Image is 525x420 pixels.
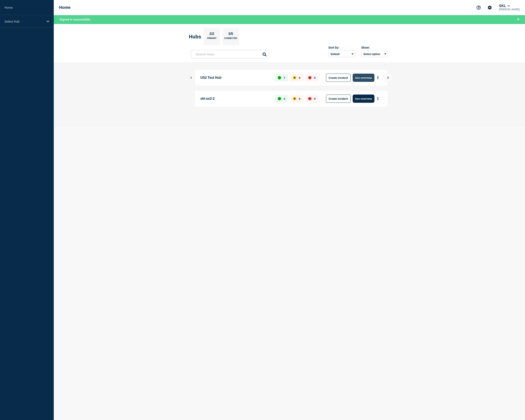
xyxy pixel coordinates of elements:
div: affected [293,76,296,79]
div: Show: [361,46,388,49]
button: Close banner [516,17,521,22]
button: See overview [353,95,374,103]
input: Search Hubs [191,50,269,58]
p: Primary [207,37,217,41]
p: 2/2 [208,32,216,37]
button: Support [474,3,483,12]
p: US2 Test Hub [200,74,270,82]
div: down [308,97,311,100]
div: down [308,76,311,79]
p: 0 [314,76,316,79]
p: 0 [299,76,300,79]
div: up [278,76,281,79]
span: Signed in successfully [59,18,90,21]
p: [PERSON_NAME] [498,8,520,11]
button: Show Connected Hubs [190,76,192,79]
button: Create incident [326,95,351,103]
h2: Hubs [189,34,201,40]
button: More actions [375,95,381,103]
button: Select option [361,51,388,57]
p: 0 [299,97,300,100]
div: Sort by: [328,46,355,49]
button: View [384,74,392,82]
p: 7 [284,76,285,79]
div: affected [293,97,296,100]
p: 3/5 [227,32,235,37]
p: Select Hub [5,20,44,23]
button: See overview [353,74,374,82]
select: Sort by [328,51,355,57]
button: SKL [498,4,511,8]
button: More actions [375,74,381,82]
button: Account settings [485,3,494,12]
p: skl-us2-2 [200,95,270,103]
div: up [278,97,281,100]
p: 2 [284,97,285,100]
h1: Home [59,5,71,10]
button: Create incident [326,74,351,82]
p: 0 [314,97,316,100]
p: Connected [224,37,237,41]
